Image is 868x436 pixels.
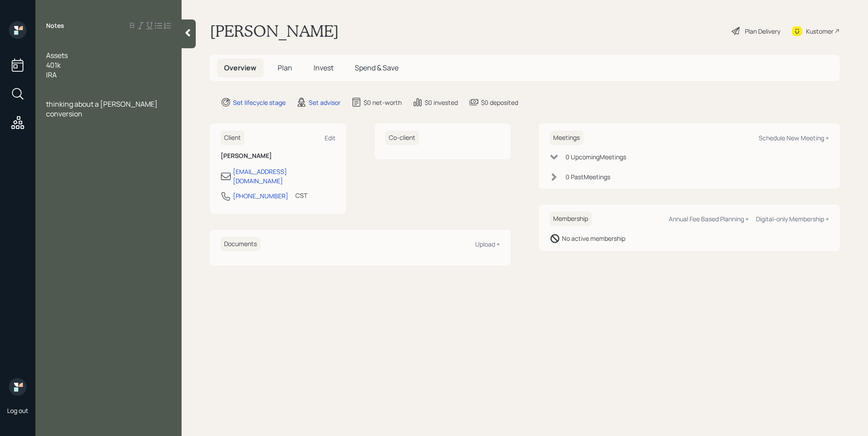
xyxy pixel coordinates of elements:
[385,131,419,145] h6: Co-client
[364,98,402,107] div: $0 net-worth
[46,70,57,80] span: IRA
[550,131,583,145] h6: Meetings
[295,191,307,200] div: CST
[550,212,592,226] h6: Membership
[314,63,333,73] span: Invest
[210,21,339,41] h1: [PERSON_NAME]
[233,98,286,107] div: Set lifecycle stage
[566,172,610,181] div: 0 Past Meeting s
[221,131,244,145] h6: Client
[278,63,292,73] span: Plan
[806,27,833,36] div: Kustomer
[756,215,829,223] div: Digital-only Membership +
[669,215,749,223] div: Annual Fee Based Planning +
[481,98,518,107] div: $0 deposited
[233,167,336,185] div: [EMAIL_ADDRESS][DOMAIN_NAME]
[233,191,288,201] div: [PHONE_NUMBER]
[7,406,28,415] div: Log out
[224,63,256,73] span: Overview
[221,237,260,251] h6: Documents
[425,98,458,107] div: $0 invested
[46,99,159,119] span: thinking about a [PERSON_NAME] conversion
[759,134,829,142] div: Schedule New Meeting +
[562,234,625,243] div: No active membership
[566,152,626,162] div: 0 Upcoming Meeting s
[9,378,27,396] img: retirable_logo.png
[355,63,399,73] span: Spend & Save
[46,50,68,60] span: Assets
[745,27,780,36] div: Plan Delivery
[309,98,341,107] div: Set advisor
[221,152,336,160] h6: [PERSON_NAME]
[475,240,500,248] div: Upload +
[46,21,64,30] label: Notes
[46,60,61,70] span: 401k
[325,134,336,142] div: Edit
